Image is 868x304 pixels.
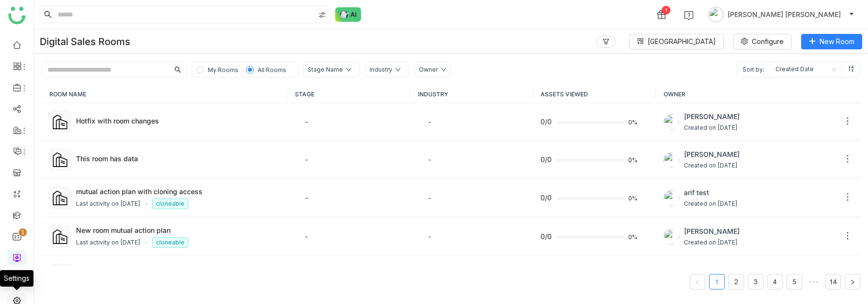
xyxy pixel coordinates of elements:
a: 1 [710,274,724,289]
button: Previous Page [690,274,705,289]
a: 2 [729,274,744,289]
span: Created on [DATE] [684,199,738,209]
li: 14 [825,274,841,289]
a: 4 [768,274,782,289]
a: 3 [748,274,763,289]
span: - [428,232,432,241]
th: OWNER [656,86,861,103]
span: 0/0 [541,117,552,127]
th: STAGE [287,86,410,103]
img: logo [8,7,26,24]
span: arif test [684,187,738,198]
span: - [305,118,309,126]
div: Digital Sales Rooms [40,36,130,47]
span: - [428,155,432,164]
span: [GEOGRAPHIC_DATA] [648,36,716,47]
span: 0% [628,157,640,163]
span: [PERSON_NAME] [684,111,740,122]
span: ••• [806,274,821,289]
span: Sort by: [737,62,770,77]
img: ask-buddy-normal.svg [335,7,361,22]
li: 5 [787,274,802,289]
button: [GEOGRAPHIC_DATA] [629,34,724,49]
li: 3 [748,274,763,289]
th: INDUSTRY [410,86,533,103]
nz-select-item: Created Date [775,62,837,77]
img: help.svg [684,11,694,20]
a: 14 [826,274,840,289]
li: 4 [767,274,783,289]
span: New Room [820,36,854,47]
img: 684a9aedde261c4b36a3ced9 [664,114,679,130]
span: [PERSON_NAME] [684,149,740,160]
button: Configure [733,34,791,49]
span: - [305,194,309,202]
span: [PERSON_NAME] [684,264,740,275]
button: New Room [801,34,862,49]
span: Created on [DATE] [684,123,740,133]
div: Owner [419,65,438,75]
button: Next Page [845,274,860,289]
nz-tag: cloneable [152,198,188,209]
th: ROOM NAME [42,86,287,103]
span: 0/0 [541,231,552,242]
li: 1 [709,274,725,289]
span: - [428,194,432,202]
img: 684a9aedde261c4b36a3ced9 [664,152,679,167]
span: 0/0 [541,154,552,165]
div: This room has data [76,153,279,164]
div: Last activity on [DATE] [76,238,140,247]
span: - [305,155,309,164]
div: 1 [662,6,670,15]
span: [PERSON_NAME] [684,226,740,237]
img: 684abccfde261c4b36a4c026 [664,190,679,206]
div: mutual action plan with cloning access [76,186,279,197]
span: - [305,232,309,241]
div: New room mutual action plan [76,225,279,235]
span: Configure [752,36,784,47]
span: Created on [DATE] [684,161,740,170]
span: [PERSON_NAME] [PERSON_NAME] [728,9,841,20]
span: 0% [628,196,640,201]
span: Created on [DATE] [684,238,740,247]
div: Hotfix with room changes [76,116,279,126]
div: Stage Name [308,65,343,75]
span: My Rooms [208,66,238,74]
nz-badge-sup: 1 [19,228,27,236]
img: search-type.svg [318,11,326,19]
span: All Rooms [258,66,286,74]
img: 684a9aedde261c4b36a3ced9 [664,229,679,244]
th: ASSETS VIEWED [533,86,656,103]
div: Last activity on [DATE] [76,199,140,209]
img: avatar [708,7,724,22]
a: 5 [787,274,802,289]
span: 0% [628,120,640,125]
li: Next 5 Pages [806,274,821,289]
nz-tag: cloneable [152,237,188,248]
span: 0/0 [541,193,552,203]
span: - [428,118,432,126]
span: 0% [628,234,640,240]
li: 2 [728,274,744,289]
button: [PERSON_NAME] [PERSON_NAME] [706,7,856,22]
p: 1 [21,228,25,237]
div: Industry [370,65,392,75]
